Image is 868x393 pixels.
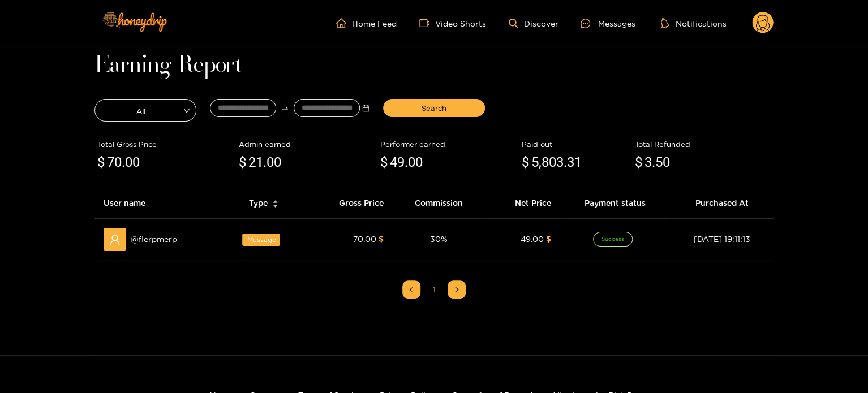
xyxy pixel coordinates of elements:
a: Video Shorts [419,18,486,28]
span: user [109,234,121,245]
span: video-camera [419,18,435,28]
span: .31 [564,154,582,170]
span: 3 [644,154,652,170]
span: Search [422,102,446,114]
th: Net Price [484,188,560,219]
div: Performer earned [380,139,516,150]
span: Type [249,197,268,209]
span: $ [97,152,105,174]
span: @ flerpmerp [131,233,177,245]
button: Notifications [658,18,729,29]
span: [DATE] 19:11:13 [693,235,750,243]
div: Messages [581,17,635,30]
a: Discover [509,19,558,28]
button: left [402,280,420,299]
li: Previous Page [402,280,420,299]
span: .00 [122,154,140,170]
h1: Earning Report [94,58,774,74]
span: 21 [248,154,263,170]
span: 49 [390,154,405,170]
span: .50 [652,154,670,170]
th: Commission [393,188,484,219]
button: right [448,280,466,299]
span: left [408,286,415,293]
span: $ [380,152,388,174]
span: 70 [107,154,122,170]
span: right [453,286,460,293]
span: $ [546,235,551,243]
span: Success [593,232,633,247]
span: caret-down [272,203,278,209]
span: 30 % [430,235,448,243]
th: Gross Price [306,188,393,219]
span: $ [522,152,529,174]
li: 1 [425,280,443,299]
span: Message [242,234,280,246]
span: 49.00 [521,235,544,243]
span: $ [635,152,642,174]
span: All [95,102,196,118]
div: Admin earned [239,139,375,150]
span: 70.00 [353,235,376,243]
span: 5,803 [531,154,564,170]
div: Total Refunded [635,139,771,150]
th: Purchased At [670,188,774,219]
th: User name [94,188,222,219]
button: Search [383,99,485,117]
div: Total Gross Price [97,139,233,150]
span: $ [239,152,246,174]
a: 1 [426,281,442,298]
th: Payment status [560,188,670,219]
span: caret-up [272,198,278,205]
a: Home Feed [336,18,397,28]
span: .00 [405,154,423,170]
div: Paid out [522,139,629,150]
span: $ [379,235,384,243]
span: home [336,18,352,28]
li: Next Page [448,280,466,299]
span: swap-right [281,104,289,113]
span: to [281,104,289,113]
span: .00 [263,154,281,170]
